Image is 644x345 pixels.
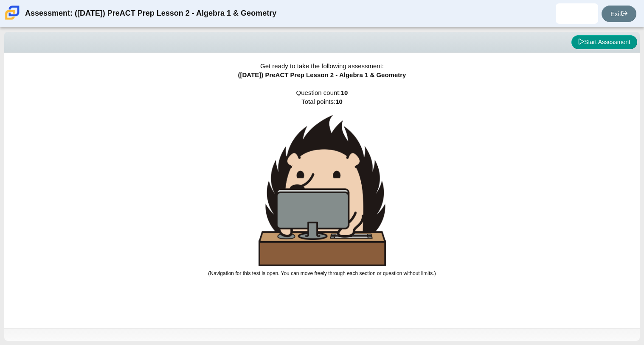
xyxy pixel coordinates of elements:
[571,35,637,50] button: Start Assessment
[208,270,436,276] small: (Navigation for this test is open. You can move freely through each section or question without l...
[260,62,384,70] span: Get ready to take the following assessment:
[208,89,436,276] span: Question count: Total points:
[259,115,386,266] img: hedgehog-behind-computer-large.png
[335,98,343,105] b: 10
[3,16,21,23] a: Carmen School of Science & Technology
[238,71,406,78] span: ([DATE]) PreACT Prep Lesson 2 - Algebra 1 & Geometry
[602,6,636,22] a: Exit
[341,89,348,96] b: 10
[3,4,21,22] img: Carmen School of Science & Technology
[570,7,584,20] img: david.bradley.tlLJK8
[25,3,276,24] div: Assessment: ([DATE]) PreACT Prep Lesson 2 - Algebra 1 & Geometry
